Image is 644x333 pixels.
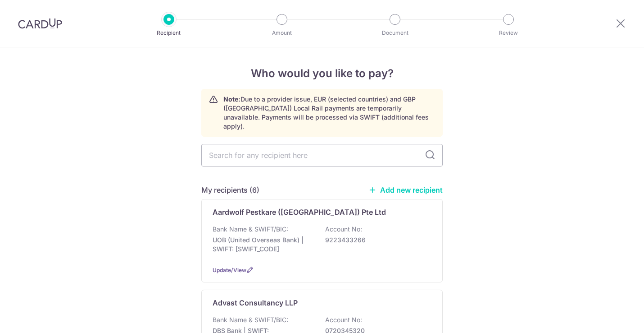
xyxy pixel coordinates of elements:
p: UOB (United Overseas Bank) | SWIFT: [SWIFT_CODE] [213,236,313,254]
p: Due to a provider issue, EUR (selected countries) and GBP ([GEOGRAPHIC_DATA]) Local Rail payments... [223,95,435,131]
p: Account No: [325,225,362,234]
p: Advast Consultancy LLP [213,297,298,308]
p: Account No: [325,315,362,324]
strong: Note: [223,95,240,103]
p: Recipient [136,28,202,37]
p: 9223433266 [325,236,426,245]
p: Review [475,28,542,37]
p: Document [362,28,428,37]
img: CardUp [18,18,62,29]
p: Bank Name & SWIFT/BIC: [213,225,288,234]
h5: My recipients (6) [201,185,259,195]
a: Update/View [213,267,246,273]
a: Add new recipient [368,185,443,194]
input: Search for any recipient here [201,144,443,166]
p: Bank Name & SWIFT/BIC: [213,315,288,324]
p: Aardwolf Pestkare ([GEOGRAPHIC_DATA]) Pte Ltd [213,207,386,217]
h4: Who would you like to pay? [201,65,443,82]
p: Amount [249,28,315,37]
